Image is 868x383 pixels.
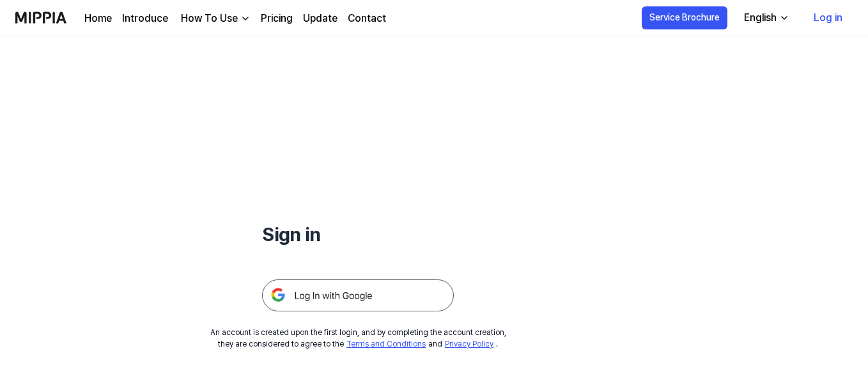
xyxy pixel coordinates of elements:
a: Contact [348,11,386,26]
h1: Sign in [262,220,454,249]
div: How To Use [178,11,240,26]
a: Home [84,11,112,26]
div: English [741,10,779,26]
button: Service Brochure [642,6,727,29]
img: down [240,13,251,24]
a: Terms and Conditions [346,340,426,348]
button: How To Use [178,11,251,26]
a: Introduce [122,11,168,26]
div: An account is created upon the first login, and by completing the account creation, they are cons... [210,327,506,350]
a: Privacy Policy [445,340,493,348]
button: English [734,5,797,31]
a: Pricing [261,11,293,26]
img: 구글 로그인 버튼 [262,279,454,311]
a: Update [303,11,337,26]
